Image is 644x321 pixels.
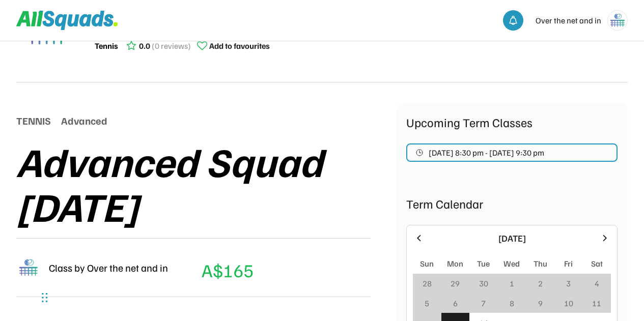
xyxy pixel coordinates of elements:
div: Tue [477,257,490,270]
div: Wed [503,257,520,270]
div: Fri [564,257,573,270]
img: 1000005499.png [608,11,627,30]
div: 8 [510,297,514,309]
div: Add to favourites [209,40,270,52]
img: bell-03%20%281%29.svg [508,15,518,25]
div: Sat [591,257,603,270]
div: [DATE] [430,231,594,245]
div: Mon [447,257,463,270]
div: Over the net and in [536,14,601,26]
div: Tennis [95,40,118,52]
div: Advanced Squad [DATE] [16,138,396,228]
div: 4 [595,277,599,289]
div: 11 [592,297,601,309]
div: 3 [566,277,571,289]
div: 7 [481,297,486,309]
button: [DATE] 8:30 pm - [DATE] 9:30 pm [406,143,618,162]
div: Sun [420,257,434,270]
div: 29 [451,277,460,289]
div: A$165 [202,256,254,284]
div: Thu [534,257,547,270]
div: (0 reviews) [152,40,191,52]
div: 28 [423,277,432,289]
div: 1 [510,277,514,289]
div: Upcoming Term Classes [406,113,618,131]
div: Class by Over the net and in [49,260,168,275]
div: 6 [453,297,458,309]
div: Advanced [61,113,107,128]
div: Term Calendar [406,194,618,213]
span: [DATE] 8:30 pm - [DATE] 9:30 pm [429,149,544,157]
div: 30 [479,277,488,289]
div: TENNIS [16,113,51,128]
div: 0.0 [139,40,150,52]
img: 1000005499.png [16,255,41,280]
div: 2 [538,277,543,289]
div: 5 [425,297,429,309]
div: 9 [538,297,543,309]
div: 10 [564,297,573,309]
